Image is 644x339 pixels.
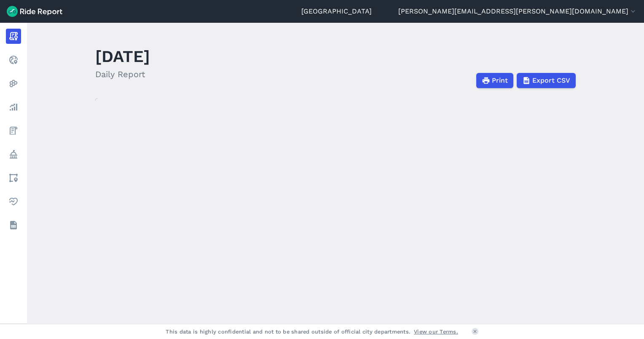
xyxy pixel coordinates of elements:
h1: [DATE] [95,45,150,68]
a: Health [6,194,21,209]
a: Report [6,29,21,44]
a: Analyze [6,100,21,115]
a: Heatmaps [6,76,21,91]
img: Ride Report [7,6,62,17]
button: [PERSON_NAME][EMAIL_ADDRESS][PERSON_NAME][DOMAIN_NAME] [398,6,637,16]
a: Policy [6,147,21,162]
a: Fees [6,123,21,138]
span: Export CSV [532,75,570,86]
a: Realtime [6,52,21,67]
a: Datasets [6,218,21,233]
span: Print [492,75,508,86]
a: Areas [6,170,21,186]
a: View our Terms. [414,328,458,336]
button: Print [476,73,513,88]
a: [GEOGRAPHIC_DATA] [301,6,372,16]
h2: Daily Report [95,68,150,81]
button: Export CSV [517,73,576,88]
